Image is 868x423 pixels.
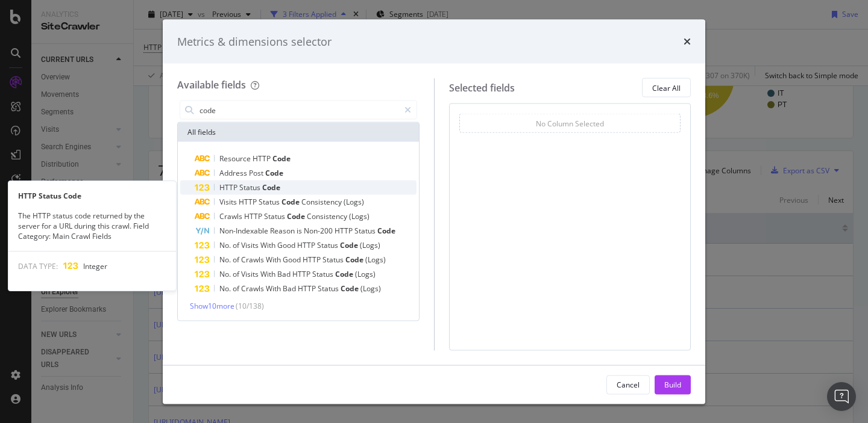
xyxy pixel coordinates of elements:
[307,211,349,221] span: Consistency
[219,153,253,164] span: Resource
[219,255,233,265] span: No.
[190,301,234,311] span: Show 10 more
[260,269,277,279] span: With
[322,255,345,265] span: Status
[219,182,239,193] span: HTTP
[239,197,259,207] span: HTTP
[198,101,399,119] input: Search by field name
[827,382,856,411] div: Open Intercom Messenger
[277,240,297,250] span: Good
[304,226,335,236] span: Non-200
[312,269,335,279] span: Status
[449,81,515,94] div: Selected fields
[287,211,307,221] span: Code
[536,118,604,128] div: No Column Selected
[655,375,691,394] button: Build
[283,283,298,294] span: Bad
[233,283,241,294] span: of
[177,34,332,49] div: Metrics & dimensions selector
[617,379,640,389] div: Cancel
[239,182,262,193] span: Status
[244,211,264,221] span: HTTP
[606,375,650,394] button: Cancel
[219,197,239,207] span: Visits
[345,255,365,265] span: Code
[219,211,244,221] span: Crawls
[360,283,381,294] span: (Logs)
[219,168,249,178] span: Address
[365,255,386,265] span: (Logs)
[642,78,691,97] button: Clear All
[233,240,241,250] span: of
[272,153,291,164] span: Code
[219,226,270,236] span: Non-Indexable
[233,255,241,265] span: of
[317,240,340,250] span: Status
[335,269,355,279] span: Code
[262,182,280,193] span: Code
[340,240,360,250] span: Code
[360,240,380,250] span: (Logs)
[241,240,260,250] span: Visits
[233,269,241,279] span: of
[253,153,272,164] span: HTTP
[301,197,344,207] span: Consistency
[163,19,705,404] div: modal
[297,240,317,250] span: HTTP
[241,283,266,294] span: Crawls
[297,226,304,236] span: is
[354,226,377,236] span: Status
[219,283,233,294] span: No.
[249,168,265,178] span: Post
[292,269,312,279] span: HTTP
[265,168,283,178] span: Code
[260,240,277,250] span: With
[652,82,681,93] div: Clear All
[266,283,283,294] span: With
[377,226,395,236] span: Code
[266,255,283,265] span: With
[318,283,341,294] span: Status
[341,283,360,294] span: Code
[219,269,233,279] span: No.
[8,191,176,201] div: HTTP Status Code
[344,197,364,207] span: (Logs)
[264,211,287,221] span: Status
[8,211,176,241] div: The HTTP status code returned by the server for a URL during this crawl. Field Category: Main Cra...
[281,197,301,207] span: Code
[259,197,281,207] span: Status
[277,269,292,279] span: Bad
[349,211,370,221] span: (Logs)
[303,255,322,265] span: HTTP
[270,226,297,236] span: Reason
[241,269,260,279] span: Visits
[664,379,681,389] div: Build
[178,123,419,142] div: All fields
[219,240,233,250] span: No.
[283,255,303,265] span: Good
[177,78,246,91] div: Available fields
[355,269,376,279] span: (Logs)
[335,226,354,236] span: HTTP
[684,34,691,49] div: times
[241,255,266,265] span: Crawls
[236,301,264,311] span: ( 10 / 138 )
[298,283,318,294] span: HTTP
